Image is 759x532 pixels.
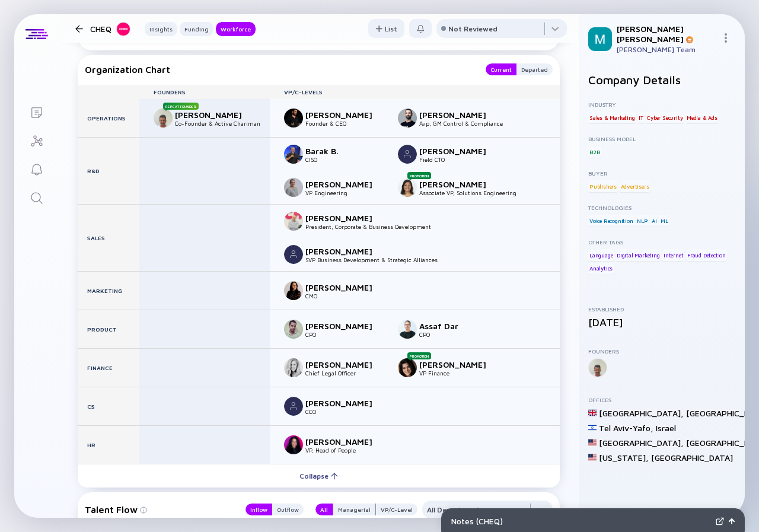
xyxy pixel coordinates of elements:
[175,110,253,120] div: [PERSON_NAME]
[78,349,139,387] div: Finance
[646,112,684,123] div: Cyber Security
[154,109,173,128] img: Ehud Levy picture
[398,109,417,128] img: Lucas Rabinowitz picture
[284,358,303,377] img: Limor Gershoni Levy picture
[333,504,375,515] div: Managerial
[729,518,735,524] img: Open Notes
[620,180,650,192] div: Advertisers
[145,23,177,35] div: Insights
[216,23,256,35] div: Workforce
[516,63,553,75] button: Departed
[588,316,735,329] div: [DATE]
[398,145,417,164] img: Jason P. picture
[588,348,735,355] div: Founders
[588,180,618,192] div: Publishers
[78,426,139,464] div: HR
[85,501,234,518] div: Talent Flow
[305,292,384,300] div: CMO
[284,178,303,197] img: Pini Dayan picture
[305,246,384,256] div: [PERSON_NAME]
[376,504,417,515] button: VP/C-Level
[616,249,661,261] div: Digital Marketing
[599,423,653,433] div: Tel Aviv-Yafo ,
[272,504,304,515] button: Outflow
[216,22,256,36] button: Workforce
[419,189,516,196] div: Associate VP, Solutions Engineering
[588,249,614,261] div: Language
[588,409,597,417] img: United Kingdom Flag
[305,256,438,263] div: SVP Business Development & Strategic Alliances
[305,359,384,369] div: [PERSON_NAME]
[588,101,735,108] div: Industry
[78,387,139,425] div: CS
[588,135,735,142] div: Business Model
[305,223,431,230] div: President, Corporate & Business Development
[315,504,333,515] div: All
[284,320,303,339] img: yosi weinreb picture
[419,359,498,369] div: [PERSON_NAME]
[78,138,139,204] div: R&D
[588,263,614,275] div: Analytics
[14,97,59,126] a: Lists
[588,438,597,447] img: United States Flag
[407,172,431,179] div: Promotion
[14,154,59,183] a: Reminders
[270,88,560,95] div: VP/C-Levels
[588,112,636,123] div: Sales & Marketing
[588,453,597,461] img: United States Flag
[305,156,384,163] div: CISO
[14,183,59,211] a: Search
[588,204,735,211] div: Technologies
[398,320,417,339] img: Assaf Dar picture
[448,24,498,33] div: Not Reviewed
[419,179,498,189] div: [PERSON_NAME]
[588,27,612,51] img: Mordechai Profile Picture
[78,310,139,348] div: Product
[588,423,597,432] img: Israel Flag
[14,126,59,154] a: Investor Map
[419,321,498,331] div: Assaf Dar
[656,423,676,433] div: Israel
[175,120,260,127] div: Co-Founder & Active Chariman
[305,398,384,408] div: [PERSON_NAME]
[637,112,645,123] div: IT
[685,112,719,123] div: Media & Ads
[659,215,669,227] div: ML
[588,305,735,313] div: Established
[368,19,404,38] button: List
[305,146,384,156] div: Barak B.
[333,504,376,515] button: Managerial
[284,212,303,231] img: Omri Tamir picture
[716,517,724,525] img: Expand Notes
[451,516,711,526] div: Notes ( CHEQ )
[305,189,384,196] div: VP Engineering
[651,453,733,463] div: [GEOGRAPHIC_DATA]
[486,63,516,75] button: Current
[599,453,649,463] div: [US_STATE] ,
[419,331,498,338] div: CPO
[305,369,384,377] div: Chief Legal Officer
[617,24,716,44] div: [PERSON_NAME] [PERSON_NAME]
[721,33,731,43] img: Menu
[139,88,270,95] div: Founders
[305,179,384,189] div: [PERSON_NAME]
[305,331,384,338] div: CPO
[305,321,384,331] div: [PERSON_NAME]
[398,178,417,197] img: Priti Shah picture
[617,45,716,54] div: [PERSON_NAME] Team
[419,110,498,120] div: [PERSON_NAME]
[305,408,384,415] div: CCO
[305,110,384,120] div: [PERSON_NAME]
[284,145,303,164] img: Barak B. picture
[588,215,634,227] div: Voice Recognition
[163,103,199,110] div: Repeat Founder
[78,464,560,488] button: Collapse
[245,504,272,515] button: Inflow
[419,146,498,156] div: [PERSON_NAME]
[419,369,498,377] div: VP Finance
